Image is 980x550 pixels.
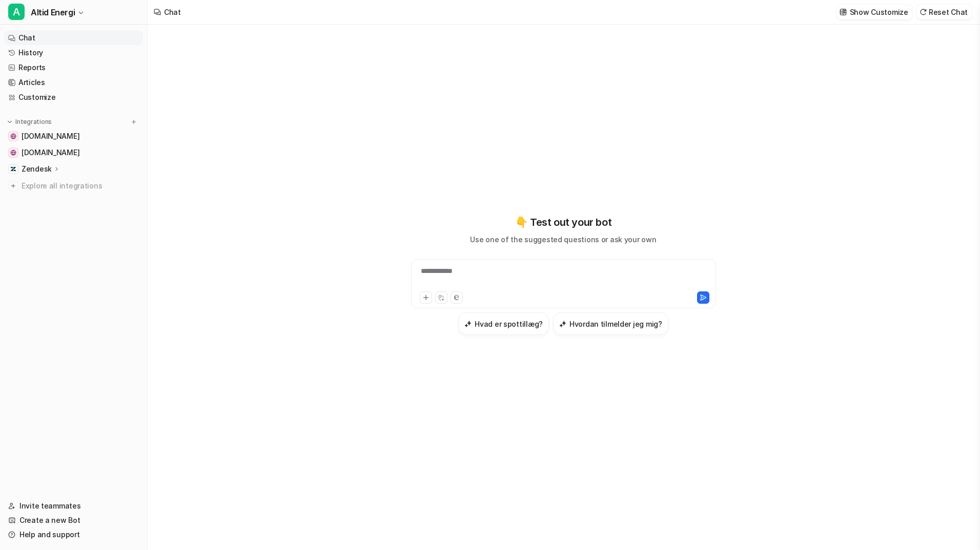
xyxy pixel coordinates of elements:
[840,8,847,16] img: customize
[164,7,181,17] div: Chat
[22,164,52,174] p: Zendesk
[4,60,143,75] a: Reports
[31,5,75,19] span: Altid Energi
[515,215,611,230] p: 👇 Test out your bot
[22,178,139,194] span: Explore all integrations
[4,75,143,90] a: Articles
[920,8,927,16] img: reset
[4,179,143,193] a: Explore all integrations
[130,118,137,125] img: menu_add.svg
[4,90,143,104] a: Customize
[8,181,18,191] img: explore all integrations
[569,319,662,329] h3: Hvordan tilmelder jeg mig?
[4,499,143,513] a: Invite teammates
[4,117,55,127] button: Integrations
[22,131,79,141] span: [DOMAIN_NAME]
[4,145,143,160] a: altidenergi.dk[DOMAIN_NAME]
[916,5,972,19] button: Reset Chat
[4,31,143,45] a: Chat
[10,150,16,156] img: altidenergi.dk
[4,527,143,542] a: Help and support
[836,5,912,19] button: Show Customize
[464,320,472,328] img: Hvad er spottillæg?
[553,312,668,335] button: Hvordan tilmelder jeg mig?Hvordan tilmelder jeg mig?
[10,166,16,172] img: Zendesk
[4,129,143,143] a: greenpowerdenmark.dk[DOMAIN_NAME]
[559,320,566,328] img: Hvordan tilmelder jeg mig?
[470,234,656,245] p: Use one of the suggested questions or ask your own
[850,7,908,17] p: Show Customize
[22,147,79,158] span: [DOMAIN_NAME]
[4,513,143,527] a: Create a new Bot
[4,46,143,60] a: History
[15,118,52,126] p: Integrations
[10,133,16,139] img: greenpowerdenmark.dk
[8,4,25,20] span: A
[458,312,549,335] button: Hvad er spottillæg?Hvad er spottillæg?
[475,319,543,329] h3: Hvad er spottillæg?
[6,118,13,125] img: expand menu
